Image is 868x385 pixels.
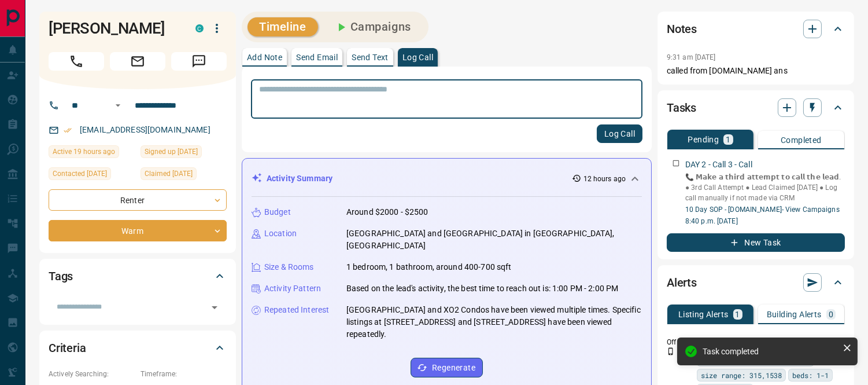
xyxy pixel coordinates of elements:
p: Budget [264,206,291,218]
button: Log Call [597,124,642,143]
p: Location [264,228,297,240]
span: Message [171,52,227,71]
a: [EMAIL_ADDRESS][DOMAIN_NAME] [80,125,210,134]
a: 10 Day SOP - [DOMAIN_NAME]- View Campaigns [685,206,840,214]
div: Warm [49,220,227,241]
p: Off [667,337,690,347]
div: Task completed [703,347,838,356]
div: Criteria [49,334,227,362]
button: Timeline [248,17,318,36]
p: Timeframe: [141,369,227,379]
p: Listing Alerts [678,310,729,318]
p: Send Email [296,53,338,61]
svg: Email Verified [64,126,72,134]
p: DAY 2 - Call 3 - Call [685,159,752,171]
p: 9:31 am [DATE] [667,53,716,61]
div: Notes [667,15,845,43]
p: Pending [688,135,719,144]
h1: [PERSON_NAME] [49,19,178,38]
h2: Notes [667,20,697,38]
div: Activity Summary12 hours ago [252,168,642,189]
button: Open [206,299,223,316]
p: 12 hours ago [583,174,626,184]
p: 0 [829,310,833,318]
p: Around $2000 - $2500 [346,206,429,218]
p: called from [DOMAIN_NAME] ans [667,65,845,77]
p: Based on the lead's activity, the best time to reach out is: 1:00 PM - 2:00 PM [346,283,618,295]
p: Completed [781,136,822,144]
p: 8:40 p.m. [DATE] [685,216,845,226]
p: Send Text [352,53,389,61]
p: Building Alerts [767,310,822,318]
div: Tags [49,262,227,290]
div: Mon Jul 28 2025 [141,145,227,162]
h2: Tags [49,267,73,285]
div: Renter [49,189,227,211]
p: 📞 𝗠𝗮𝗸𝗲 𝗮 𝘁𝗵𝗶𝗿𝗱 𝗮𝘁𝘁𝗲𝗺𝗽𝘁 𝘁𝗼 𝗰𝗮𝗹𝗹 𝘁𝗵𝗲 𝗹𝗲𝗮𝗱. ● 3rd Call Attempt ● Lead Claimed [DATE] ● Log call manu... [685,172,845,203]
span: Claimed [DATE] [145,168,193,179]
p: 1 [736,310,740,318]
div: Alerts [667,269,845,296]
div: Tasks [667,94,845,122]
span: Active 19 hours ago [53,146,115,157]
span: Call [49,52,104,71]
p: [GEOGRAPHIC_DATA] and XO2 Condos have been viewed multiple times. Specific listings at [STREET_AD... [346,304,642,340]
p: 1 bedroom, 1 bathroom, around 400-700 sqft [346,261,512,273]
button: Regenerate [411,358,483,377]
p: Activity Pattern [264,283,321,295]
p: 1 [726,135,730,144]
p: [GEOGRAPHIC_DATA] and [GEOGRAPHIC_DATA] in [GEOGRAPHIC_DATA], [GEOGRAPHIC_DATA] [346,228,642,252]
span: Contacted [DATE] [53,168,107,179]
button: Campaigns [323,17,423,36]
svg: Push Notification Only [667,347,675,355]
div: Mon Aug 18 2025 [49,145,135,162]
p: Log Call [402,53,433,61]
div: condos.ca [195,24,204,32]
p: Activity Summary [267,173,333,185]
div: Tue Jul 29 2025 [141,167,227,184]
button: New Task [667,233,845,252]
p: Add Note [247,53,282,61]
h2: Alerts [667,273,697,292]
button: Open [111,98,125,112]
div: Tue Jul 29 2025 [49,167,135,184]
h2: Tasks [667,98,696,117]
p: Size & Rooms [264,261,314,273]
span: Email [110,52,165,71]
span: Signed up [DATE] [145,146,198,157]
p: Actively Searching: [49,369,135,379]
h2: Criteria [49,339,86,357]
p: Repeated Interest [264,304,329,316]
